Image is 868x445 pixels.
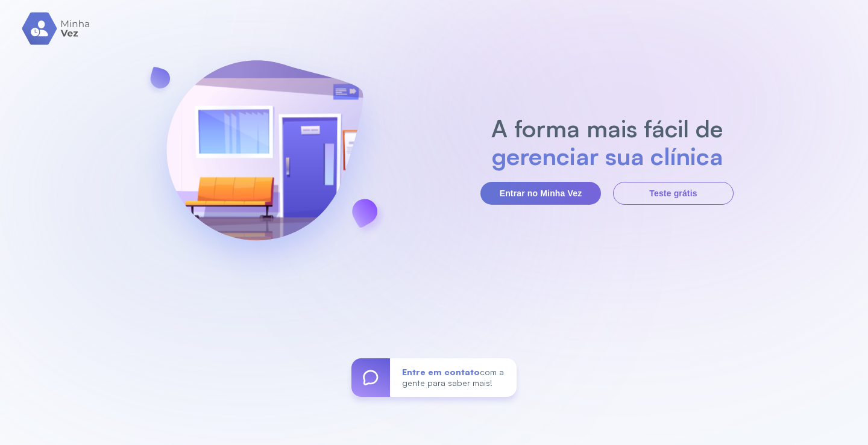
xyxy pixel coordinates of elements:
[134,28,395,290] img: banner-login.svg
[22,12,91,45] img: logo.svg
[402,367,480,377] span: Entre em contato
[613,182,734,205] button: Teste grátis
[351,358,517,397] a: Entre em contatocom a gente para saber mais!
[485,142,729,170] h2: gerenciar sua clínica
[390,358,517,397] div: com a gente para saber mais!
[485,114,729,142] h2: A forma mais fácil de
[480,182,601,205] button: Entrar no Minha Vez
